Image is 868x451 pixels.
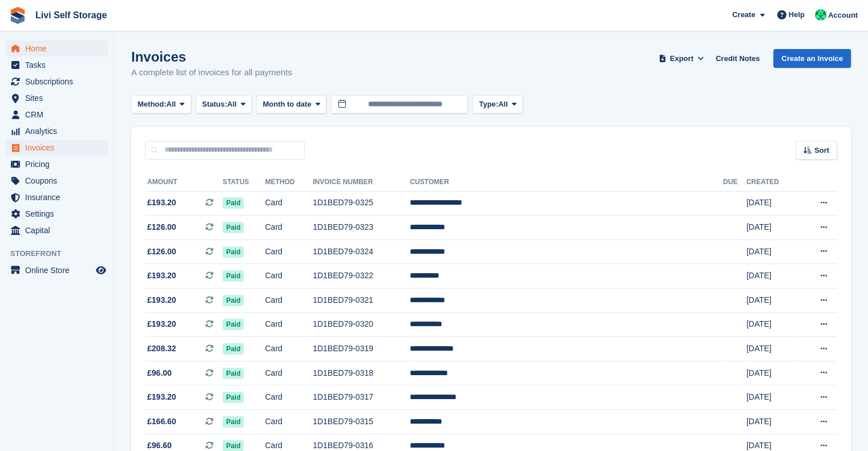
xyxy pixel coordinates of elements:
a: Create an Invoice [773,49,851,68]
th: Amount [145,173,223,192]
span: £193.20 [147,318,176,330]
span: Type: [479,99,498,110]
a: menu [6,156,108,172]
a: menu [6,57,108,73]
span: Tasks [25,57,94,73]
span: Create [732,9,755,21]
a: menu [6,189,108,205]
span: Paid [223,222,244,233]
span: Paid [223,270,244,282]
span: Capital [25,222,94,238]
td: [DATE] [746,361,799,385]
td: [DATE] [746,385,799,410]
td: 1D1BED79-0317 [313,385,410,410]
td: 1D1BED79-0315 [313,410,410,434]
td: Card [265,264,313,289]
span: Paid [223,246,244,258]
span: Paid [223,392,244,403]
span: Sort [814,145,829,156]
span: Home [25,40,94,56]
a: menu [6,90,108,106]
span: All [227,99,237,110]
span: Settings [25,206,94,222]
td: 1D1BED79-0320 [313,312,410,337]
td: Card [265,385,313,410]
span: £166.60 [147,416,176,428]
td: Card [265,216,313,240]
td: [DATE] [746,216,799,240]
td: Card [265,410,313,434]
td: 1D1BED79-0324 [313,239,410,264]
button: Month to date [256,95,326,114]
td: [DATE] [746,191,799,216]
span: £193.20 [147,197,176,209]
span: £193.20 [147,391,176,403]
td: 1D1BED79-0319 [313,337,410,361]
button: Status: All [196,95,252,114]
td: 1D1BED79-0325 [313,191,410,216]
span: Account [828,10,858,21]
span: Paid [223,343,244,355]
td: Card [265,312,313,337]
td: [DATE] [746,239,799,264]
span: Invoices [25,140,94,156]
span: Subscriptions [25,74,94,90]
td: [DATE] [746,410,799,434]
td: 1D1BED79-0321 [313,289,410,313]
a: menu [6,206,108,222]
img: stora-icon-8386f47178a22dfd0bd8f6a31ec36ba5ce8667c1dd55bd0f319d3a0aa187defe.svg [9,7,26,24]
td: [DATE] [746,264,799,289]
span: Coupons [25,173,94,189]
th: Method [265,173,313,192]
button: Type: All [473,95,523,114]
td: [DATE] [746,289,799,313]
td: 1D1BED79-0323 [313,216,410,240]
span: CRM [25,107,94,123]
p: A complete list of invoices for all payments [131,66,292,79]
td: Card [265,337,313,361]
span: Storefront [10,248,114,259]
span: £126.00 [147,246,176,258]
img: Joe Robertson [815,9,826,21]
span: £96.00 [147,367,172,379]
a: Credit Notes [711,49,764,68]
span: Insurance [25,189,94,205]
a: menu [6,107,108,123]
span: Paid [223,368,244,379]
span: Online Store [25,262,94,278]
a: menu [6,40,108,56]
th: Invoice Number [313,173,410,192]
h1: Invoices [131,49,292,64]
td: Card [265,191,313,216]
span: £193.20 [147,270,176,282]
a: menu [6,262,108,278]
span: £193.20 [147,294,176,306]
a: menu [6,222,108,238]
a: Preview store [94,263,108,277]
th: Customer [410,173,723,192]
span: Export [670,53,693,64]
span: Month to date [263,99,311,110]
td: Card [265,239,313,264]
span: Status: [202,99,227,110]
button: Export [656,49,706,68]
td: 1D1BED79-0322 [313,264,410,289]
td: [DATE] [746,312,799,337]
span: Paid [223,197,244,209]
span: Pricing [25,156,94,172]
a: menu [6,74,108,90]
a: menu [6,140,108,156]
th: Created [746,173,799,192]
a: menu [6,173,108,189]
td: 1D1BED79-0318 [313,361,410,385]
span: £208.32 [147,343,176,355]
td: Card [265,361,313,385]
a: menu [6,123,108,139]
th: Due [723,173,746,192]
td: Card [265,289,313,313]
span: £126.00 [147,221,176,233]
td: [DATE] [746,337,799,361]
span: All [498,99,508,110]
span: Help [789,9,805,21]
span: Paid [223,295,244,306]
